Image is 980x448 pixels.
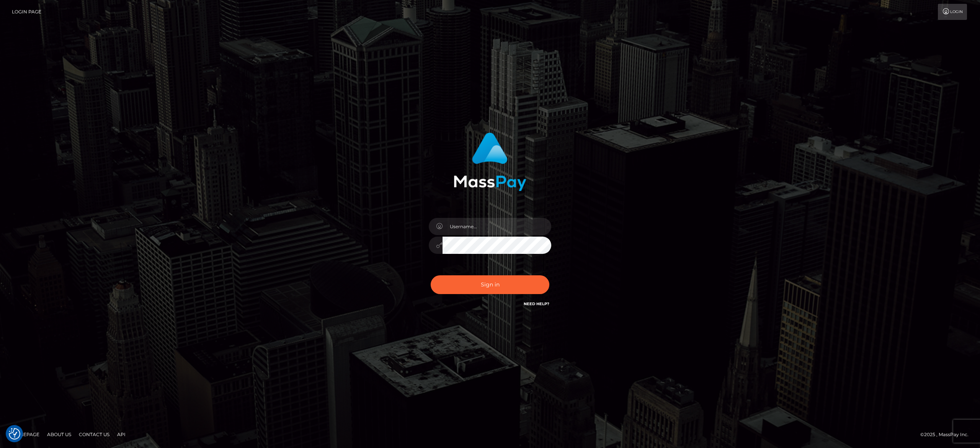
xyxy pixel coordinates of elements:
a: Login Page [12,4,41,20]
input: Username... [443,218,551,235]
img: Revisit consent button [9,428,20,440]
div: © 2025 , MassPay Inc. [920,430,974,439]
a: Login [938,4,967,20]
img: MassPay Login [454,132,526,191]
a: Homepage [8,428,42,440]
a: API [114,428,129,440]
button: Consent Preferences [9,428,20,440]
a: About Us [44,428,74,440]
button: Sign in [431,275,549,294]
a: Contact Us [76,428,113,440]
a: Need Help? [524,301,549,306]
